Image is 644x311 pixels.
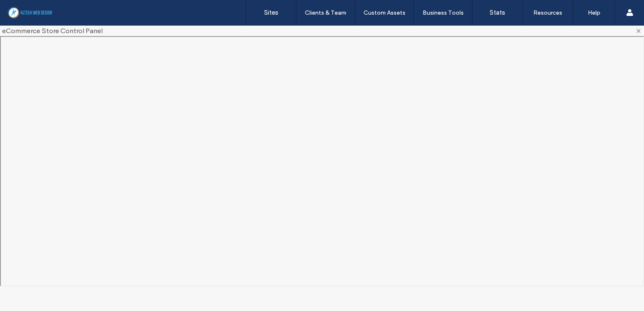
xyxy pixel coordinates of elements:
label: Sites [264,9,278,16]
label: Business Tools [423,9,464,16]
label: Resources [533,9,562,16]
span: eCommerce Store Control Panel [2,27,103,35]
iframe: OpenWidget widget [609,276,644,311]
label: Clients & Team [305,9,346,16]
label: Custom Assets [364,9,405,16]
label: Help [588,9,600,16]
label: Stats [490,9,505,16]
